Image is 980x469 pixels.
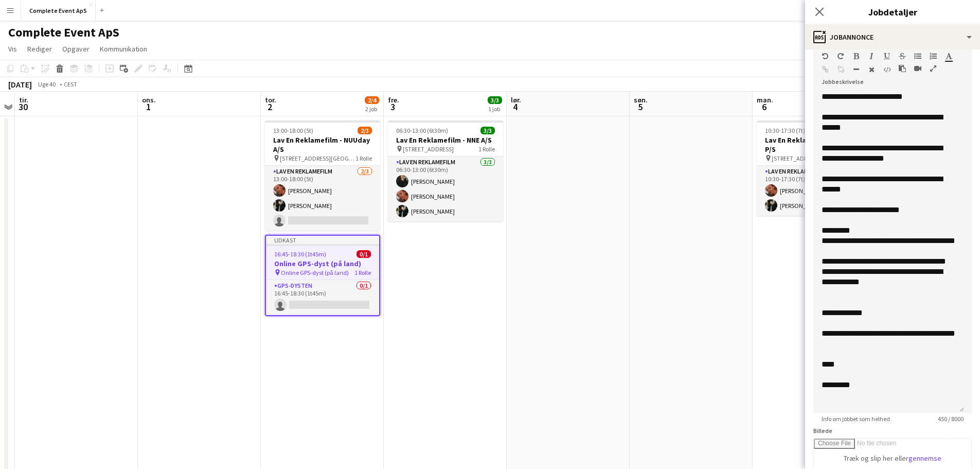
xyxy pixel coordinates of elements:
[488,105,502,113] div: 1 job
[757,95,773,105] span: man.
[265,120,380,231] app-job-card: 13:00-18:00 (5t)2/3Lav En Reklamefilm - NUUday A/S [STREET_ADDRESS][GEOGRAPHIC_DATA]1 RolleLav En...
[805,25,980,49] div: Jobannonce
[265,135,380,154] h3: Lav En Reklamefilm - NUUday A/S
[274,250,326,258] span: 16:45-18:30 (1t45m)
[64,80,77,88] div: CEST
[852,65,860,74] button: Vandret linje
[480,127,495,134] span: 3/3
[757,135,872,154] h3: Lav En Reklamefilm - Fibia P/S
[266,259,379,268] h3: Online GPS-dyst (på land)
[388,157,503,221] app-card-role: Lav En Reklamefilm3/306:30-13:00 (6t30m)[PERSON_NAME][PERSON_NAME][PERSON_NAME]
[357,250,371,258] span: 0/1
[632,101,648,113] span: 5
[365,105,379,113] div: 2 job
[8,44,17,54] span: Vis
[265,166,380,231] app-card-role: Lav En Reklamefilm2/313:00-18:00 (5t)[PERSON_NAME][PERSON_NAME]
[914,52,921,60] button: Uordnet liste
[755,101,773,113] span: 6
[403,145,454,153] span: [STREET_ADDRESS]
[365,96,379,104] span: 2/4
[868,65,875,74] button: Ryd formatering
[899,52,906,60] button: Gennemstreget
[883,52,890,60] button: Understregning
[358,127,372,134] span: 2/3
[511,95,521,105] span: lør.
[388,120,503,221] app-job-card: 06:30-13:00 (6t30m)3/3Lav En Reklamefilm - NNE A/S [STREET_ADDRESS]1 RolleLav En Reklamefilm3/306...
[930,64,937,73] button: Fuld skærm
[930,52,937,60] button: Ordnet liste
[396,127,448,134] span: 06:30-13:00 (6t30m)
[19,95,28,105] span: tir.
[8,79,32,90] div: [DATE]
[478,145,495,153] span: 1 Rolle
[772,154,823,162] span: [STREET_ADDRESS]
[899,64,906,73] button: Sæt ind som almindelig tekst
[58,42,94,56] a: Opgaver
[354,269,371,276] span: 1 Rolle
[27,44,52,54] span: Rediger
[757,120,872,216] app-job-card: 10:30-17:30 (7t)2/2Lav En Reklamefilm - Fibia P/S [STREET_ADDRESS]1 RolleLav En Reklamefilm2/210:...
[868,52,875,60] button: Kursiv
[883,65,890,74] button: HTML-kode
[852,52,860,60] button: Fed
[509,101,521,113] span: 4
[488,96,502,104] span: 3/3
[813,415,898,423] span: Info om jobbet som helhed
[23,42,56,56] a: Rediger
[142,95,156,105] span: ons.
[96,42,151,56] a: Kommunikation
[8,25,119,40] h1: Complete Event ApS
[4,42,21,56] a: Vis
[386,101,399,113] span: 3
[140,101,156,113] span: 1
[280,154,355,162] span: [STREET_ADDRESS][GEOGRAPHIC_DATA]
[388,95,399,105] span: fre.
[765,127,805,134] span: 10:30-17:30 (7t)
[263,101,276,113] span: 2
[266,236,379,244] div: Udkast
[945,52,952,60] button: Tekstfarve
[634,95,648,105] span: søn.
[388,135,503,145] h3: Lav En Reklamefilm - NNE A/S
[62,44,90,54] span: Opgaver
[757,166,872,216] app-card-role: Lav En Reklamefilm2/210:30-17:30 (7t)[PERSON_NAME][PERSON_NAME]
[265,235,380,316] app-job-card: Udkast16:45-18:30 (1t45m)0/1Online GPS-dyst (på land) Online GPS-dyst (på land)1 RolleGPS-dysten0...
[265,95,276,105] span: tor.
[822,52,829,60] button: Fortryd
[805,5,980,19] h3: Jobdetaljer
[273,127,313,134] span: 13:00-18:00 (5t)
[355,154,372,162] span: 1 Rolle
[34,80,60,88] span: Uge 40
[281,269,349,276] span: Online GPS-dyst (på land)
[17,101,28,113] span: 30
[930,415,972,423] span: 450 / 8000
[100,44,147,54] span: Kommunikation
[21,1,96,21] button: Complete Event ApS
[914,64,921,73] button: Indsæt video
[837,52,844,60] button: Gentag
[266,280,379,315] app-card-role: GPS-dysten0/116:45-18:30 (1t45m)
